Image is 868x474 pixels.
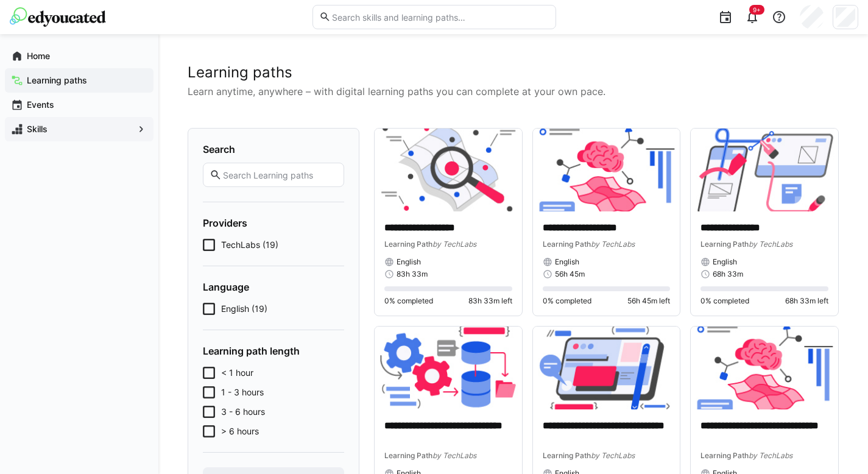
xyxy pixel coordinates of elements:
[221,239,278,251] span: TechLabs (19)
[468,296,512,306] span: 83h 33m left
[627,296,670,306] span: 56h 45m left
[331,12,549,23] input: Search skills and learning paths…
[700,296,749,306] span: 0% completed
[691,129,838,211] img: image
[749,451,792,460] span: by TechLabs
[533,327,680,409] img: image
[221,406,265,418] span: 3 - 6 hours
[384,451,432,460] span: Learning Path
[753,6,761,13] span: 9+
[432,451,476,460] span: by TechLabs
[691,327,838,409] img: image
[591,451,635,460] span: by TechLabs
[221,303,267,315] span: English (19)
[188,84,839,99] p: Learn anytime, anywhere – with digital learning paths you can complete at your own pace.
[713,269,743,279] span: 68h 33m
[222,169,337,180] input: Search Learning paths
[397,257,421,267] span: English
[221,367,253,379] span: < 1 hour
[700,239,749,249] span: Learning Path
[543,451,591,460] span: Learning Path
[785,296,828,306] span: 68h 33m left
[375,327,522,409] img: image
[203,281,344,293] h4: Language
[384,239,432,249] span: Learning Path
[432,239,476,249] span: by TechLabs
[749,239,792,249] span: by TechLabs
[221,386,264,398] span: 1 - 3 hours
[713,257,737,267] span: English
[384,296,433,306] span: 0% completed
[591,239,635,249] span: by TechLabs
[188,63,839,82] h2: Learning paths
[700,451,749,460] span: Learning Path
[543,296,591,306] span: 0% completed
[555,257,579,267] span: English
[221,425,259,437] span: > 6 hours
[375,129,522,211] img: image
[543,239,591,249] span: Learning Path
[397,269,428,279] span: 83h 33m
[555,269,585,279] span: 56h 45m
[203,345,344,357] h4: Learning path length
[533,129,680,211] img: image
[203,217,344,229] h4: Providers
[203,143,344,155] h4: Search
